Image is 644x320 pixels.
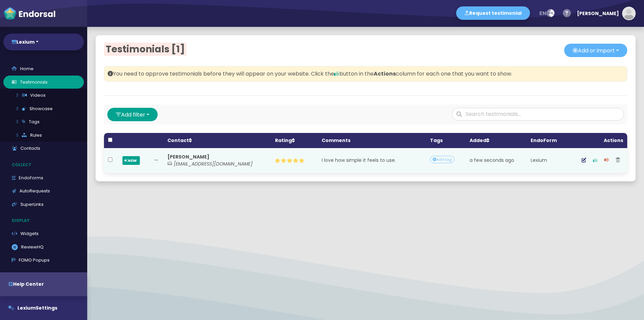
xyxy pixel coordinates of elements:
[3,184,84,198] a: AutoRequests
[107,108,158,121] button: Add filter
[535,7,558,20] button: en
[3,240,84,254] a: ReviewHQ
[527,133,566,148] th: EndoForm
[430,156,454,164] div: Add tag
[3,62,84,76] a: Home
[8,129,84,142] a: Rules
[623,7,635,19] img: default-avatar.jpg
[3,214,87,227] p: Display
[374,70,396,78] strong: Actions
[574,3,636,24] button: [PERSON_NAME]
[163,133,271,148] th: Contact
[3,227,84,240] a: Widgets
[3,76,84,89] a: Testimonials
[3,254,84,267] a: FOMO Popups
[8,115,84,129] a: Tags
[108,70,624,78] p: You need to approve testimonials before they will appear on your website. Click the button in the...
[3,142,84,155] a: Contacts
[3,158,87,171] p: Collect
[539,9,546,17] span: en
[564,44,627,57] button: Add or import
[566,133,627,148] th: Actions
[174,161,253,167] span: [EMAIL_ADDRESS][DOMAIN_NAME]
[17,305,36,311] span: Lexium
[322,157,396,164] span: I love how simple it feels to use.
[3,198,84,211] a: SuperLinks
[167,153,209,160] span: [PERSON_NAME]
[3,7,56,20] img: endorsal-logo-white@2x.png
[466,133,526,148] th: Added
[3,171,84,185] a: EndoForms
[466,148,526,173] td: a few seconds ago
[271,133,318,148] th: Rating
[104,43,186,56] span: Testimonials [1]
[8,102,84,116] a: Showcase
[456,6,530,20] button: Request testimonial
[122,156,140,165] span: NEW
[426,133,466,148] th: Tags
[318,133,426,148] th: Comments
[452,108,624,121] input: Search testimonials...
[8,89,84,102] a: Videos
[577,3,619,24] div: [PERSON_NAME]
[3,34,84,50] button: Lexium
[527,148,566,173] td: Lexium
[153,157,159,164] div: —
